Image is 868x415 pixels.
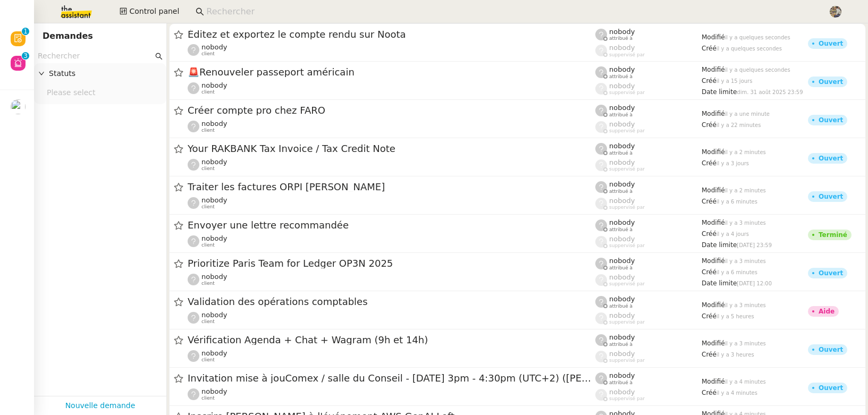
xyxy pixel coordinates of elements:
app-user-label: attribué à [595,28,702,41]
span: il y a 22 minutes [717,122,761,128]
input: Rechercher [38,50,153,62]
span: il y a 15 jours [717,78,753,84]
app-user-detailed-label: client [188,349,595,363]
span: attribué à [609,342,633,348]
span: nobody [609,120,635,128]
app-user-label: attribué à [595,142,702,156]
span: Créé [702,159,717,167]
span: client [201,128,215,133]
span: nobody [609,235,635,243]
span: Date limite [702,280,737,287]
span: attribué à [609,303,633,309]
app-user-label: attribué à [595,218,702,232]
span: Date limite [702,88,737,96]
span: dim. 31 août 2025 23:59 [737,89,803,95]
div: Aide [819,308,835,315]
a: Nouvelle demande [65,400,136,412]
app-user-label: suppervisé par [595,158,702,172]
span: client [201,395,215,401]
app-user-label: suppervisé par [595,311,702,325]
span: nobody [609,371,635,379]
span: il y a 3 minutes [725,220,766,226]
span: Modifié [702,340,725,347]
app-user-label: attribué à [595,295,702,309]
app-user-label: suppervisé par [595,235,702,249]
div: Ouvert [819,270,843,276]
app-user-detailed-label: client [188,158,595,172]
span: nobody [609,180,635,188]
span: Vérification Agenda + Chat + Wagram (9h et 14h) [188,335,595,345]
span: il y a 2 minutes [725,149,766,155]
app-user-label: suppervisé par [595,197,702,210]
div: Ouvert [819,79,843,85]
span: Control panel [129,5,179,18]
app-user-detailed-label: client [188,43,595,57]
app-user-label: attribué à [595,104,702,117]
span: Créé [702,351,717,358]
span: nobody [609,28,635,36]
span: nobody [609,273,635,281]
app-user-label: attribué à [595,257,702,270]
span: nobody [609,44,635,52]
span: suppervisé par [609,396,645,402]
app-user-detailed-label: client [188,196,595,210]
app-user-label: attribué à [595,371,702,385]
span: Modifié [702,110,725,117]
span: Créé [702,77,717,84]
span: Invitation mise à jouComex / salle du Conseil - [DATE] 3pm - 4:30pm (UTC+2) ([PERSON_NAME]) [188,374,595,383]
span: nobody [609,388,635,396]
span: il y a 3 jours [717,160,749,166]
app-user-label: attribué à [595,180,702,194]
span: client [201,357,215,363]
span: il y a quelques secondes [725,67,790,73]
span: Modifié [702,219,725,226]
app-user-label: attribué à [595,333,702,347]
span: il y a 6 minutes [717,199,757,205]
span: Créé [702,230,717,238]
span: client [201,242,215,248]
span: attribué à [609,36,633,41]
span: il y a 4 minutes [717,390,757,396]
span: il y a 5 heures [717,314,754,319]
span: il y a 4 minutes [725,379,766,385]
span: Traiter les factures ORPI [PERSON_NAME] [188,182,595,192]
span: Statuts [49,67,162,80]
span: nobody [609,82,635,90]
div: Ouvert [819,155,843,162]
span: Créé [702,312,717,320]
span: nobody [609,218,635,226]
span: il y a 2 minutes [725,188,766,193]
app-user-detailed-label: client [188,387,595,401]
app-user-label: suppervisé par [595,44,702,57]
span: suppervisé par [609,128,645,134]
div: Statuts [34,63,166,84]
span: nobody [201,387,227,395]
span: nobody [609,197,635,205]
span: suppervisé par [609,166,645,172]
span: [DATE] 23:59 [737,242,772,248]
div: Ouvert [819,40,843,47]
span: Modifié [702,257,725,265]
span: nobody [201,234,227,242]
span: client [201,166,215,172]
app-user-label: attribué à [595,65,702,79]
span: client [201,51,215,57]
span: attribué à [609,112,633,118]
span: Modifié [702,33,725,41]
span: nobody [609,158,635,166]
span: il y a quelques secondes [717,46,782,52]
span: Validation des opérations comptables [188,297,595,307]
span: nobody [609,257,635,265]
span: nobody [609,104,635,112]
span: il y a quelques secondes [725,35,790,40]
div: Ouvert [819,193,843,200]
span: attribué à [609,74,633,80]
app-user-label: suppervisé par [595,273,702,287]
span: Modifié [702,301,725,309]
span: il y a 3 heures [717,352,754,358]
span: nobody [201,273,227,281]
span: client [201,319,215,325]
span: suppervisé par [609,281,645,287]
span: nobody [609,333,635,341]
app-user-detailed-label: client [188,234,595,248]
